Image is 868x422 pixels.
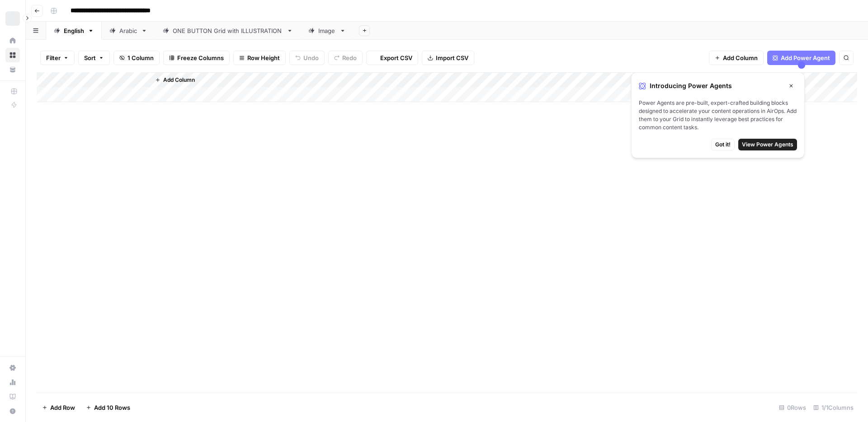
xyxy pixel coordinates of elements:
a: Home [5,33,20,48]
span: Got it! [715,141,731,149]
a: Browse [5,48,20,62]
button: Add Power Agent [767,51,835,65]
div: Arabic [119,26,137,35]
button: Import CSV [422,51,474,65]
button: Help + Support [5,404,20,418]
span: 1 Column [127,53,154,62]
div: English [64,26,84,35]
a: Your Data [5,62,20,77]
div: ONE BUTTON Grid with ILLUSTRATION [173,26,283,35]
button: Filter [40,51,75,65]
button: Undo [289,51,325,65]
span: Add 10 Rows [94,403,130,412]
button: Row Height [233,51,286,65]
div: Image [318,26,336,35]
a: Arabic [102,22,155,40]
button: Freeze Columns [163,51,230,65]
button: Export CSV [366,51,418,65]
button: Add Row [37,400,80,415]
a: English [46,22,102,40]
div: 0 Rows [775,400,810,415]
button: 1 Column [113,51,160,65]
a: Learning Hub [5,389,20,404]
span: Add Row [50,403,75,412]
span: View Power Agents [742,141,793,149]
button: Got it! [711,139,735,150]
span: Import CSV [436,53,468,62]
span: Add Power Agent [781,53,830,62]
a: Image [301,22,354,40]
a: Settings [5,361,20,375]
span: Redo [342,53,357,62]
button: Add Column [709,51,764,65]
button: Redo [328,51,363,65]
span: Undo [303,53,319,62]
div: 1/1 Columns [810,400,857,415]
span: Add Column [723,53,758,62]
span: Filter [46,53,61,62]
a: Usage [5,375,20,389]
div: Introducing Power Agents [639,80,797,92]
a: ONE BUTTON Grid with ILLUSTRATION [155,22,301,40]
span: Sort [84,53,96,62]
button: Sort [78,51,110,65]
span: Power Agents are pre-built, expert-crafted building blocks designed to accelerate your content op... [639,99,797,131]
span: Export CSV [380,53,412,62]
button: View Power Agents [738,139,797,150]
span: Freeze Columns [177,53,224,62]
button: Add 10 Rows [80,400,136,415]
button: Add Column [151,74,198,86]
span: Row Height [247,53,280,62]
span: Add Column [163,76,195,84]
